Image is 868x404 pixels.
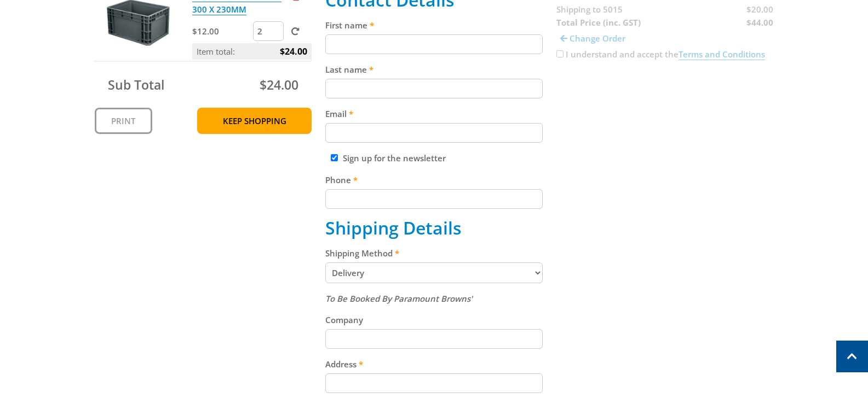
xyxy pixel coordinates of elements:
[325,218,543,238] h2: Shipping Details
[325,313,543,326] label: Company
[325,19,543,32] label: First name
[325,123,543,143] input: Please enter your email address.
[260,76,298,93] span: $24.00
[325,173,543,186] label: Phone
[325,107,543,120] label: Email
[325,63,543,76] label: Last name
[280,43,307,60] span: $24.00
[325,34,543,54] input: Please enter your first name.
[95,108,152,134] a: Print
[325,189,543,209] input: Please enter your telephone number.
[343,153,446,163] label: Sign up for the newsletter
[325,373,543,393] input: Please enter your address.
[325,293,473,304] em: To Be Booked By Paramount Browns'
[325,262,543,283] select: Please select a shipping method.
[192,43,312,60] p: Item total:
[325,79,543,98] input: Please enter your last name.
[197,108,312,134] a: Keep Shopping
[108,76,164,93] span: Sub Total
[325,247,543,260] label: Shipping Method
[325,358,543,371] label: Address
[192,25,251,38] p: $12.00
